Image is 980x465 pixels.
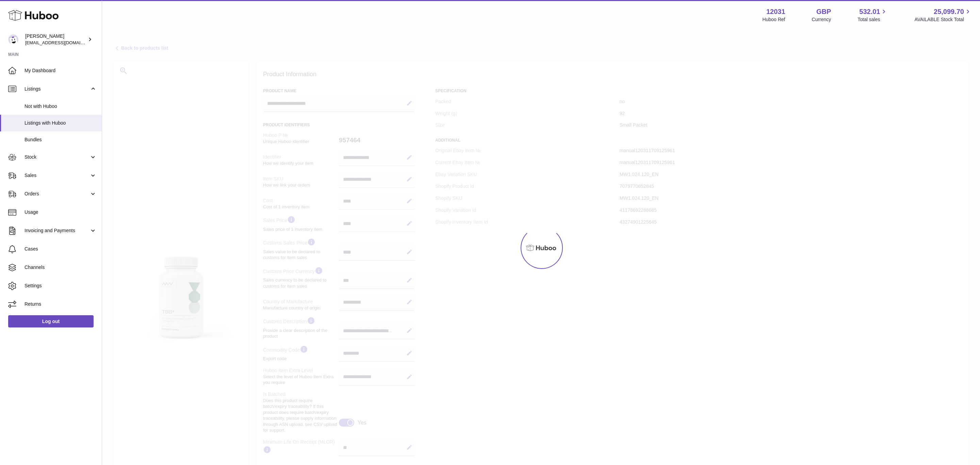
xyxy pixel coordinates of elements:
span: Settings [24,283,97,289]
span: Invoicing and Payments [24,227,89,234]
span: [EMAIL_ADDRESS][DOMAIN_NAME] [25,40,100,45]
span: Listings [24,86,89,92]
span: Listings with Huboo [24,120,97,126]
a: Log out [8,315,94,327]
span: Channels [24,264,97,271]
div: [PERSON_NAME] [25,33,86,46]
span: Sales [24,172,89,179]
div: Huboo Ref [763,16,785,23]
span: Orders [24,191,89,197]
span: Usage [24,209,97,215]
span: Stock [24,154,89,160]
span: AVAILABLE Stock Total [914,16,972,23]
strong: 12031 [766,7,785,16]
a: 532.01 Total sales [857,7,888,23]
div: Currency [812,16,831,23]
span: Returns [24,301,97,307]
span: 25,099.70 [934,7,964,16]
span: My Dashboard [24,67,97,74]
span: Bundles [24,137,97,143]
img: internalAdmin-12031@internal.huboo.com [8,34,18,45]
strong: GBP [816,7,831,16]
span: Not with Huboo [24,103,97,110]
span: 532.01 [859,7,880,16]
span: Total sales [857,16,888,23]
span: Cases [24,246,97,252]
a: 25,099.70 AVAILABLE Stock Total [914,7,972,23]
